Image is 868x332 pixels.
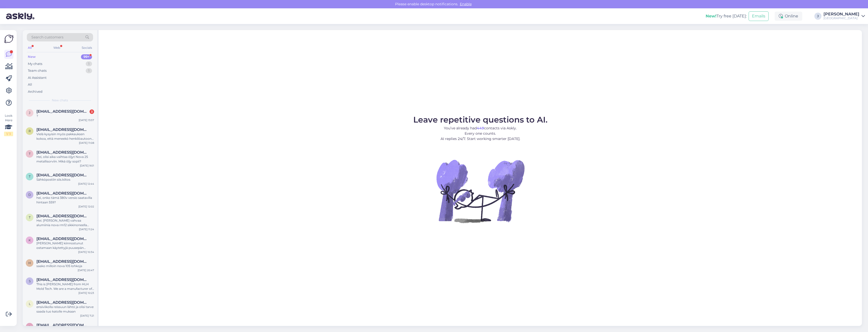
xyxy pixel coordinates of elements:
[28,54,36,59] div: New
[36,127,89,132] span: raipe76@gmail.com
[86,68,92,73] div: 1
[413,115,548,125] span: Leave repetitive questions to AI.
[28,89,42,94] div: Archived
[29,175,31,178] span: T
[36,191,89,196] span: danska@danska.com
[31,35,63,40] span: Search customers
[80,164,94,168] div: [DATE] 9:01
[29,279,31,283] span: s
[36,259,89,264] span: heikkikuronen989@gmail.com
[78,182,94,186] div: [DATE] 12:44
[90,109,94,114] div: 3
[52,44,61,51] div: Web
[36,177,94,182] div: Sähköpostiin siis.kiitos
[36,264,94,268] div: saako milloin nova 105 lohkoja
[823,12,865,20] a: [PERSON_NAME][GEOGRAPHIC_DATA]
[28,75,47,80] div: AI Assistant
[36,241,94,250] div: [PERSON_NAME] kiinnostunut ostamaan käytettyjä puusepän teollisuus koneita?
[78,205,94,208] div: [DATE] 12:02
[36,132,94,141] div: Vielä kysyisin myös pakkauksen kokoa, että meneekö henkilöautoon ilman peräkärryä :)
[79,118,94,122] div: [DATE] 13:57
[29,325,31,328] span: l
[36,155,94,164] div: Hei, olisi aika vaihtaa öljyt Nova 25 metallisorviin. Mikä öljy sopii?
[36,109,89,114] span: juhani.kilpelainen@gmail.com
[78,268,94,272] div: [DATE] 20:47
[749,11,769,21] button: Emails
[477,126,484,130] b: 449
[413,126,548,141] p: You’ve already had contacts via Askly. Every one counts. AI replies 24/7. Start working smarter [...
[28,68,47,73] div: Team chats
[36,196,94,205] div: hei, onko tämä 380v versio saatavilla hintaan 559?
[81,54,92,59] div: 99+
[4,34,14,44] img: Askly Logo
[36,114,94,118] div: ?
[36,150,89,155] span: Tapio.hannula56@gmail.com
[86,61,92,66] div: 1
[36,173,89,177] span: Timo.Silvennoinen@viitasaari.fi
[52,98,68,103] span: New chats
[29,111,30,115] span: j
[458,2,473,6] span: Enable
[29,152,31,156] span: T
[36,305,94,314] div: ensiviikolla reissuun lähtö ja olisi tarve saada tuo katolle mukaan
[81,44,93,51] div: Socials
[29,302,31,306] span: l
[823,16,859,20] div: [GEOGRAPHIC_DATA]
[78,250,94,254] div: [DATE] 10:34
[78,291,94,295] div: [DATE] 10:23
[36,218,94,227] div: Hei. [PERSON_NAME] vahvaa alumiinia nova rm12 sikkinoneella pystyy työstämään?
[36,214,89,218] span: Tero.lehtonen85@gmail.com
[4,132,13,136] div: 1 / 3
[36,236,89,241] span: katis9910@gmail.com
[36,282,94,291] div: This is [PERSON_NAME] from HLH Mold Tech. We are a manufacturer of prototypes, CNC machining in m...
[28,193,31,197] span: d
[29,238,31,242] span: k
[823,12,859,16] div: [PERSON_NAME]
[36,323,89,327] span: lacrits68@gmail.com
[28,82,32,87] div: All
[79,227,94,231] div: [DATE] 11:24
[4,113,13,136] div: Look Here
[80,314,94,318] div: [DATE] 7:21
[29,129,31,133] span: r
[27,44,33,51] div: All
[28,261,31,265] span: h
[29,216,31,219] span: T
[706,14,717,18] b: New!
[435,146,526,236] img: No Chat active
[36,277,89,282] span: serena@hlhmold.com
[814,13,821,20] div: J
[775,12,802,21] div: Online
[79,141,94,145] div: [DATE] 11:08
[706,13,747,19] div: Try free [DATE]:
[28,61,42,66] div: My chats
[36,300,89,305] span: lacrits68@gmail.com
